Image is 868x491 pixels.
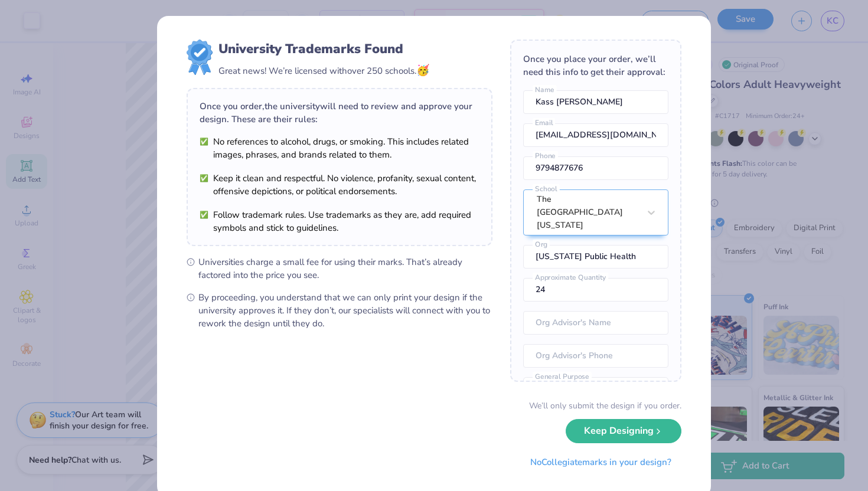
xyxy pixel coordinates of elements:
[523,53,668,78] div: Once you place your order, we’ll need this info to get their approval:
[416,63,429,77] span: 🥳
[523,90,668,114] input: Name
[218,40,429,58] div: University Trademarks Found
[198,291,492,330] span: By proceeding, you understand that we can only print your design if the university approves it. I...
[537,193,639,232] div: The [GEOGRAPHIC_DATA][US_STATE]
[200,172,479,198] li: Keep it clean and respectful. No violence, profanity, sexual content, offensive depictions, or po...
[523,344,668,368] input: Org Advisor's Phone
[523,123,668,147] input: Email
[523,311,668,335] input: Org Advisor's Name
[523,245,668,269] input: Org
[200,100,479,126] div: Once you order, the university will need to review and approve your design. These are their rules:
[187,40,213,75] img: license-marks-badge.png
[200,135,479,161] li: No references to alcohol, drugs, or smoking. This includes related images, phrases, and brands re...
[529,400,681,412] div: We’ll only submit the design if you order.
[198,256,492,281] span: Universities charge a small fee for using their marks. That’s already factored into the price you...
[566,419,681,443] button: Keep Designing
[523,156,668,180] input: Phone
[218,63,429,78] div: Great news! We’re licensed with over 250 schools.
[520,450,681,474] button: NoCollegiatemarks in your design?
[200,208,479,234] li: Follow trademark rules. Use trademarks as they are, add required symbols and stick to guidelines.
[523,278,668,302] input: Approximate Quantity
